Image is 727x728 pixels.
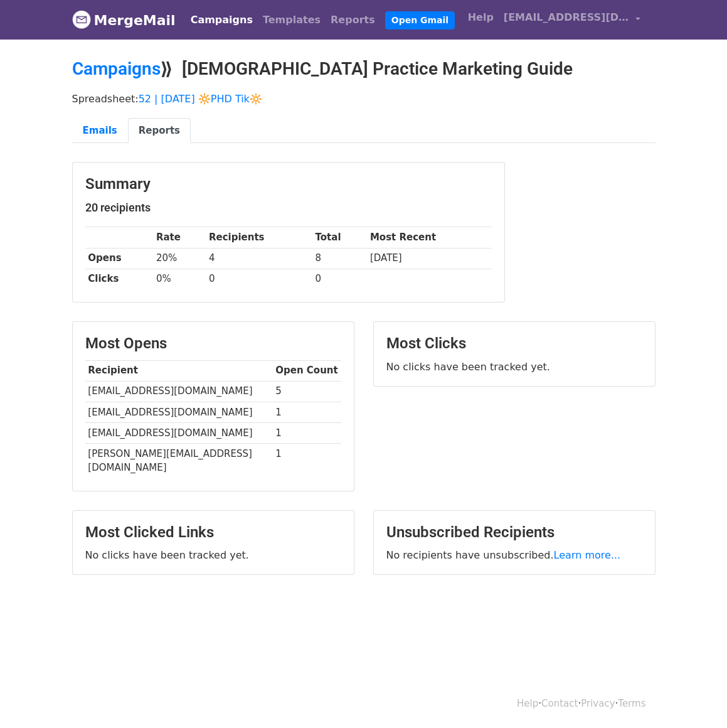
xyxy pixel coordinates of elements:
iframe: Chat Widget [664,668,727,728]
a: Contact [541,698,578,709]
a: Campaigns [186,8,258,33]
td: [PERSON_NAME][EMAIL_ADDRESS][DOMAIN_NAME] [85,443,273,478]
th: Recipients [206,227,312,248]
th: Opens [85,248,154,269]
h2: ⟫ [DEMOGRAPHIC_DATA] Practice Marketing Guide [72,58,655,80]
td: [EMAIL_ADDRESS][DOMAIN_NAME] [85,402,273,422]
th: Clicks [85,269,154,289]
a: Terms [618,698,645,709]
td: 0 [312,269,367,289]
a: Help [463,5,499,30]
th: Rate [153,227,206,248]
a: 52 | [DATE] 🔆PHD Tik🔆 [139,93,262,105]
a: Templates [258,8,326,33]
td: 20% [153,248,206,269]
td: 1 [273,443,341,478]
td: 0 [206,269,312,289]
td: 5 [273,381,341,402]
h3: Most Opens [85,335,341,353]
p: No recipients have unsubscribed. [386,549,642,562]
span: [EMAIL_ADDRESS][DOMAIN_NAME] [504,10,629,25]
a: Learn more... [554,549,621,561]
a: Open Gmail [385,11,455,29]
td: 1 [273,402,341,422]
a: Privacy [581,698,615,709]
a: MergeMail [72,7,176,33]
h3: Summary [85,175,492,193]
td: 4 [206,248,312,269]
a: Reports [326,8,380,33]
td: [EMAIL_ADDRESS][DOMAIN_NAME] [85,422,273,443]
th: Total [312,227,367,248]
th: Most Recent [367,227,491,248]
th: Open Count [273,360,341,381]
p: No clicks have been tracked yet. [85,549,341,562]
td: 8 [312,248,367,269]
td: 1 [273,422,341,443]
img: MergeMail logo [72,10,91,29]
a: Reports [128,118,191,144]
h3: Most Clicks [386,335,642,353]
p: No clicks have been tracked yet. [386,360,642,373]
td: [EMAIL_ADDRESS][DOMAIN_NAME] [85,381,273,402]
h3: Most Clicked Links [85,523,341,542]
td: [DATE] [367,248,491,269]
th: Recipient [85,360,273,381]
td: 0% [153,269,206,289]
h5: 20 recipients [85,201,492,215]
p: Spreadsheet: [72,92,655,105]
a: Campaigns [72,58,161,79]
a: [EMAIL_ADDRESS][DOMAIN_NAME] [499,5,645,35]
h3: Unsubscribed Recipients [386,523,642,542]
a: Help [517,698,538,709]
a: Emails [72,118,128,144]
